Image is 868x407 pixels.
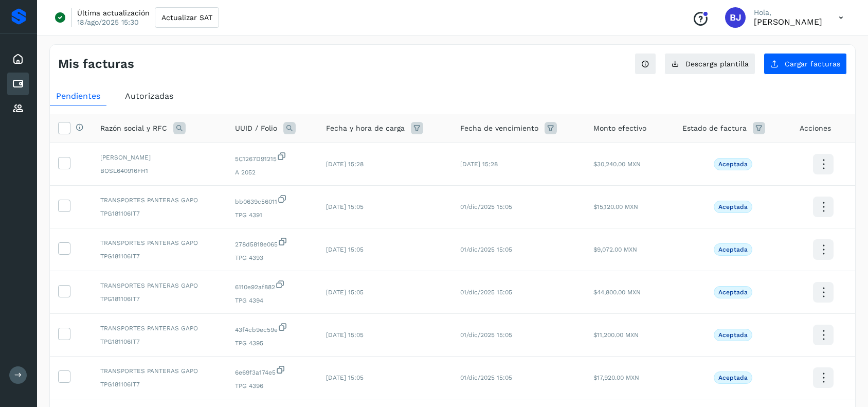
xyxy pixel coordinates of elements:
span: 5C1267D91215 [235,151,310,164]
span: [DATE] 15:28 [460,161,498,168]
span: TPG 4395 [235,339,310,348]
span: $9,072.00 MXN [593,246,637,253]
span: TPG181106IT7 [100,209,219,218]
span: [DATE] 15:05 [326,246,364,253]
span: TPG 4394 [235,296,310,305]
span: $44,800.00 MXN [593,289,641,296]
span: TPG181106IT7 [100,337,219,346]
span: [DATE] 15:28 [326,161,364,168]
span: [DATE] 15:05 [326,203,364,210]
p: Última actualización [77,8,150,17]
span: [DATE] 15:05 [326,289,364,296]
span: TRANSPORTES PANTERAS GAPO [100,196,219,205]
p: Aceptada [718,331,748,339]
button: Cargar facturas [764,53,847,75]
h4: Mis facturas [58,57,134,72]
span: 6e69f3a174e5 [235,365,310,377]
span: Pendientes [56,91,100,101]
span: 01/dic/2025 15:05 [460,331,512,339]
button: Actualizar SAT [155,7,219,28]
span: TPG181106IT7 [100,252,219,261]
span: bb0639c56011 [235,194,310,206]
span: UUID / Folio [235,123,277,134]
span: TPG181106IT7 [100,294,219,304]
span: [DATE] 15:05 [326,331,364,339]
p: Aceptada [718,289,748,296]
span: TPG 4391 [235,210,310,220]
div: Inicio [7,48,29,70]
span: A 2052 [235,168,310,177]
p: Aceptada [718,374,748,381]
span: 01/dic/2025 15:05 [460,374,512,381]
span: [PERSON_NAME] [100,153,219,162]
span: Actualizar SAT [161,14,212,21]
span: Razón social y RFC [100,123,167,134]
span: 6110e92af882 [235,279,310,292]
span: Autorizadas [125,91,173,101]
button: Descarga plantilla [664,53,755,75]
span: $30,240.00 MXN [593,161,641,168]
p: Brayant Javier Rocha Martinez [754,17,822,27]
span: TRANSPORTES PANTERAS GAPO [100,238,219,247]
span: BOSL640916FH1 [100,166,219,175]
p: Aceptada [718,161,748,168]
div: Cuentas por pagar [7,73,29,95]
span: TRANSPORTES PANTERAS GAPO [100,281,219,290]
p: Aceptada [718,203,748,210]
span: Acciones [800,123,831,134]
span: TPG 4393 [235,253,310,262]
span: Cargar facturas [785,60,840,67]
p: Aceptada [718,246,748,253]
span: $17,920.00 MXN [593,374,639,381]
span: Fecha y hora de carga [326,123,405,134]
p: 18/ago/2025 15:30 [77,17,139,27]
span: 01/dic/2025 15:05 [460,246,512,253]
span: Descarga plantilla [685,60,749,67]
span: 278d5819e065 [235,237,310,249]
div: Proveedores [7,97,29,120]
span: TPG 4396 [235,381,310,391]
span: 01/dic/2025 15:05 [460,203,512,210]
p: Hola, [754,8,822,17]
span: 01/dic/2025 15:05 [460,289,512,296]
span: $11,200.00 MXN [593,331,639,339]
span: TPG181106IT7 [100,380,219,389]
span: TRANSPORTES PANTERAS GAPO [100,324,219,333]
span: Fecha de vencimiento [460,123,538,134]
span: [DATE] 15:05 [326,374,364,381]
span: Monto efectivo [593,123,646,134]
span: TRANSPORTES PANTERAS GAPO [100,366,219,376]
span: Estado de factura [682,123,747,134]
span: $15,120.00 MXN [593,203,638,210]
span: 43f4cb9ec59e [235,322,310,334]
